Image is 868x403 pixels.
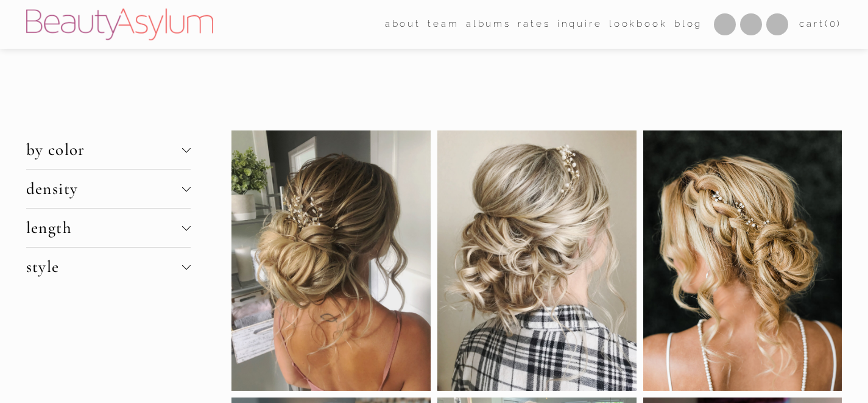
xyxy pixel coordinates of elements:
button: style [26,248,191,286]
span: 0 [830,18,838,29]
a: folder dropdown [385,15,421,34]
a: albums [466,15,511,34]
a: Lookbook [609,15,668,34]
a: Cart(0) [799,16,842,33]
span: style [26,257,182,277]
a: folder dropdown [428,15,459,34]
img: Beauty Asylum | Bridal Hair &amp; Makeup Charlotte &amp; Atlanta [26,9,213,40]
button: length [26,209,191,247]
a: Blog [674,15,702,34]
span: about [385,16,421,33]
button: by color [26,130,191,169]
span: ( ) [825,18,842,29]
span: length [26,218,182,238]
a: Inquire [557,15,602,34]
a: Instagram [714,13,736,35]
span: by color [26,140,182,160]
a: TikTok [740,13,762,35]
a: Rates [518,15,550,34]
span: team [428,16,459,33]
span: density [26,179,182,199]
button: density [26,169,191,208]
a: Facebook [766,13,788,35]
